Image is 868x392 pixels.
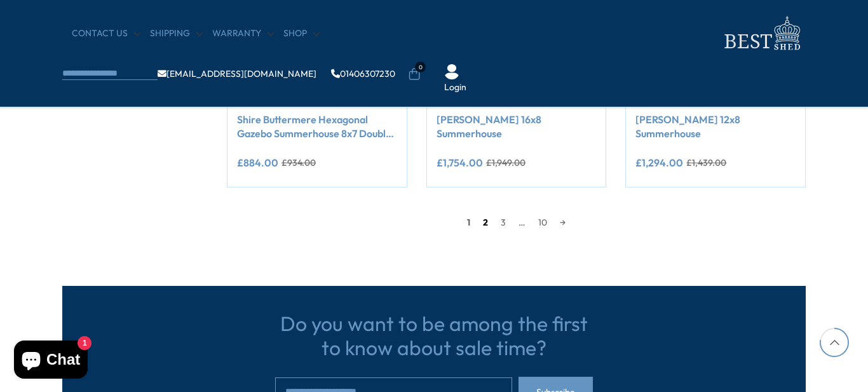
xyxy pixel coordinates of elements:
[10,341,92,382] inbox-online-store-chat: Shopify online store chat
[437,158,483,168] ins: £1,754.00
[444,64,459,79] img: User Icon
[717,13,806,54] img: logo
[408,68,421,81] a: 0
[212,27,274,40] a: Warranty
[477,213,494,232] a: 2
[486,158,526,167] del: £1,949.00
[512,213,532,232] span: …
[281,158,316,167] del: £934.00
[150,27,203,40] a: Shipping
[237,158,278,168] ins: £884.00
[494,213,512,232] a: 3
[437,112,597,141] a: [PERSON_NAME] 16x8 Summerhouse
[686,158,726,167] del: £1,439.00
[237,112,397,141] a: Shire Buttermere Hexagonal Gazebo Summerhouse 8x7 Double doors 12mm Cladding
[553,213,572,232] a: →
[444,81,466,94] a: Login
[415,62,426,72] span: 0
[283,27,320,40] a: Shop
[635,112,796,141] a: [PERSON_NAME] 12x8 Summerhouse
[635,158,683,168] ins: £1,294.00
[72,27,140,40] a: CONTACT US
[532,213,553,232] a: 10
[331,69,395,78] a: 01406307230
[275,311,593,360] h3: Do you want to be among the first to know about sale time?
[158,69,316,78] a: [EMAIL_ADDRESS][DOMAIN_NAME]
[461,213,477,232] span: 1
